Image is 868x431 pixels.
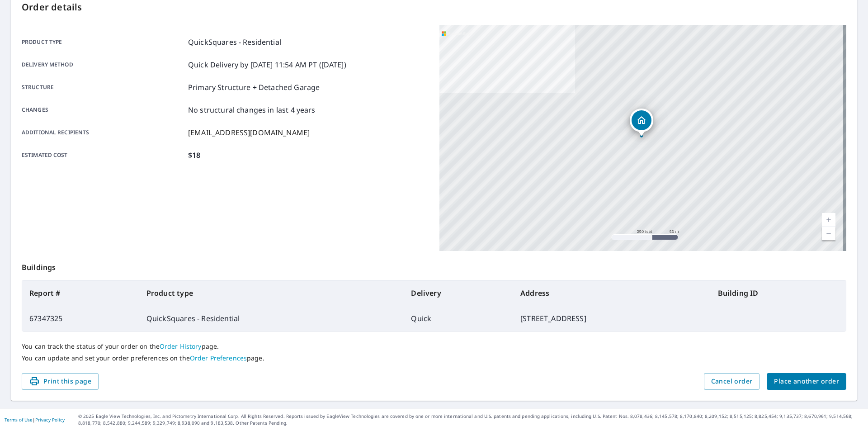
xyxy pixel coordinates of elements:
p: Changes [22,104,184,115]
p: Product type [22,37,184,47]
p: You can update and set your order preferences on the page. [22,354,846,362]
a: Order Preferences [190,354,247,362]
td: Quick [404,306,513,331]
a: Current Level 17, Zoom In [822,213,835,227]
span: Print this page [29,376,91,387]
th: Product type [139,280,404,306]
a: Privacy Policy [35,417,65,423]
th: Report # [22,280,139,306]
td: QuickSquares - Residential [139,306,404,331]
a: Order History [160,342,202,350]
p: Order details [22,0,846,14]
td: [STREET_ADDRESS] [513,306,711,331]
button: Place another order [767,373,846,390]
p: QuickSquares - Residential [188,37,281,47]
p: Structure [22,82,184,93]
th: Building ID [711,280,846,306]
p: Estimated cost [22,150,184,161]
a: Terms of Use [5,417,33,423]
a: Current Level 17, Zoom Out [822,227,835,240]
p: Buildings [22,251,846,280]
button: Print this page [22,373,99,390]
th: Address [513,280,711,306]
span: Place another order [774,376,839,387]
p: Additional recipients [22,127,184,138]
p: No structural changes in last 4 years [188,104,316,115]
th: Delivery [404,280,513,306]
p: | [5,417,65,422]
button: Cancel order [704,373,760,390]
p: Primary Structure + Detached Garage [188,82,320,93]
p: You can track the status of your order on the page. [22,342,846,350]
p: Quick Delivery by [DATE] 11:54 AM PT ([DATE]) [188,59,346,70]
td: 67347325 [22,306,139,331]
p: © 2025 Eagle View Technologies, Inc. and Pictometry International Corp. All Rights Reserved. Repo... [78,413,863,426]
div: Dropped pin, building 1, Residential property, 1221 N Center Rd Saginaw, MI 48638 [630,109,653,137]
p: Delivery method [22,59,184,70]
p: $18 [188,150,200,161]
p: [EMAIL_ADDRESS][DOMAIN_NAME] [188,127,310,138]
span: Cancel order [711,376,753,387]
